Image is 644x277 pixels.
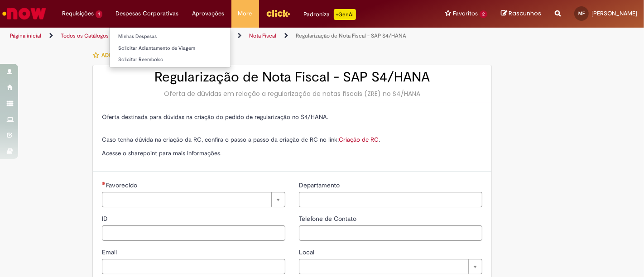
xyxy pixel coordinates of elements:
[192,9,225,18] span: Aprovações
[266,6,290,20] img: click_logo_yellow_360x200.png
[102,113,328,121] span: Oferta destinada para dúvidas na criação do pedido de regularização no S4/HANA.
[102,192,285,207] a: Limpar campo Favorecido
[102,149,221,157] span: Acesse o sharepoint para mais informações.
[501,10,541,18] a: Rascunhos
[299,225,482,241] input: Telefone de Contato
[334,9,356,20] p: +GenAi
[61,32,109,39] a: Todos os Catálogos
[339,136,379,143] a: Criação de RC
[379,136,380,143] span: .
[304,9,356,20] div: Padroniza
[296,32,406,39] a: Regularização de Nota Fiscal - SAP S4/HANA
[299,215,358,223] span: Telefone de Contato
[106,181,139,189] span: Necessários - Favorecido
[480,10,487,18] span: 2
[101,52,167,59] span: Adicionar a Favoritos
[10,32,41,39] a: Página inicial
[102,181,106,185] span: Necessários
[7,28,423,44] ul: Trilhas de página
[109,27,231,67] ul: Despesas Corporativas
[578,10,585,16] span: MF
[92,46,172,65] button: Adicionar a Favoritos
[299,248,316,256] span: Local
[249,32,276,39] a: Nota Fiscal
[509,9,541,18] span: Rascunhos
[102,225,285,241] input: ID
[102,248,119,256] span: Email
[102,215,110,223] span: ID
[453,9,478,18] span: Favoritos
[591,10,637,17] span: [PERSON_NAME]
[102,259,285,274] input: Email
[102,136,379,143] span: Caso tenha dúvida na criação da RC, confira o passo a passo da criação de RC no link:
[62,9,94,18] span: Requisições
[299,259,482,274] a: Limpar campo Local
[110,55,231,65] a: Solicitar Reembolso
[299,192,482,207] input: Departamento
[102,70,482,85] h2: Regularização de Nota Fiscal - SAP S4/HANA
[102,89,482,98] div: Oferta de dúvidas em relação a regularização de notas fiscais (ZRE) no S4/HANA
[299,181,341,189] span: Departamento
[116,9,179,18] span: Despesas Corporativas
[110,32,231,42] a: Minhas Despesas
[110,43,231,53] a: Solicitar Adiantamento de Viagem
[96,10,102,18] span: 1
[1,5,48,23] img: ServiceNow
[238,9,252,18] span: More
